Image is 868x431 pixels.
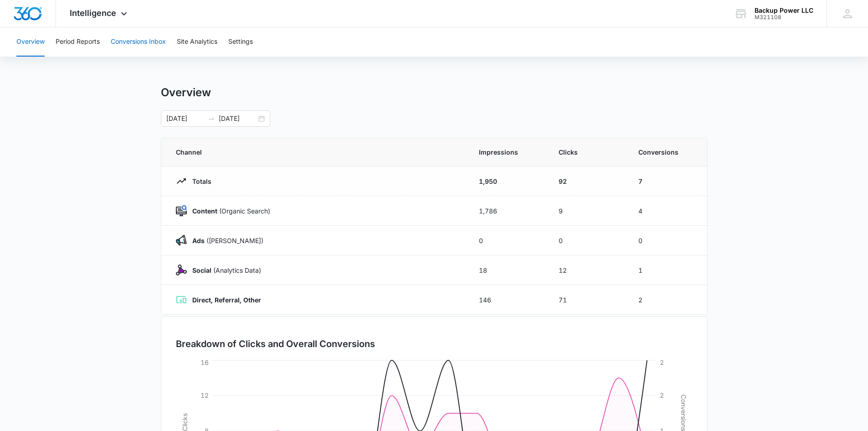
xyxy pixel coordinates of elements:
[192,207,217,215] strong: Content
[176,147,457,157] span: Channel
[468,166,548,196] td: 1,950
[161,86,211,99] h1: Overview
[176,235,187,246] img: Ads
[176,265,187,275] img: Social
[660,358,664,366] tspan: 2
[111,27,166,57] button: Conversions Inbox
[660,391,664,399] tspan: 2
[755,14,813,21] div: account id
[192,296,261,304] strong: Direct, Referral, Other
[479,147,537,157] span: Impressions
[187,177,211,186] p: Totals
[200,358,209,366] tspan: 16
[548,285,627,315] td: 71
[228,27,253,57] button: Settings
[627,255,707,285] td: 1
[627,196,707,226] td: 4
[627,226,707,255] td: 0
[468,196,548,226] td: 1,786
[680,395,688,431] tspan: Conversions
[755,7,813,14] div: account name
[176,337,375,351] h3: Breakdown of Clicks and Overall Conversions
[187,265,261,275] p: (Analytics Data)
[187,236,263,245] p: ([PERSON_NAME])
[180,413,188,431] tspan: Clicks
[468,226,548,255] td: 0
[559,147,616,157] span: Clicks
[192,266,211,274] strong: Social
[177,27,217,57] button: Site Analytics
[16,27,45,57] button: Overview
[627,285,707,315] td: 2
[208,115,215,122] span: swap-right
[548,196,627,226] td: 9
[638,147,693,157] span: Conversions
[70,8,116,18] span: Intelligence
[56,27,100,57] button: Period Reports
[219,114,257,124] input: End date
[548,226,627,255] td: 0
[627,166,707,196] td: 7
[166,114,204,124] input: Start date
[468,285,548,315] td: 146
[208,115,215,122] span: to
[548,255,627,285] td: 12
[468,255,548,285] td: 18
[176,205,187,216] img: Content
[548,166,627,196] td: 92
[192,237,205,244] strong: Ads
[187,206,270,216] p: (Organic Search)
[200,391,209,399] tspan: 12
